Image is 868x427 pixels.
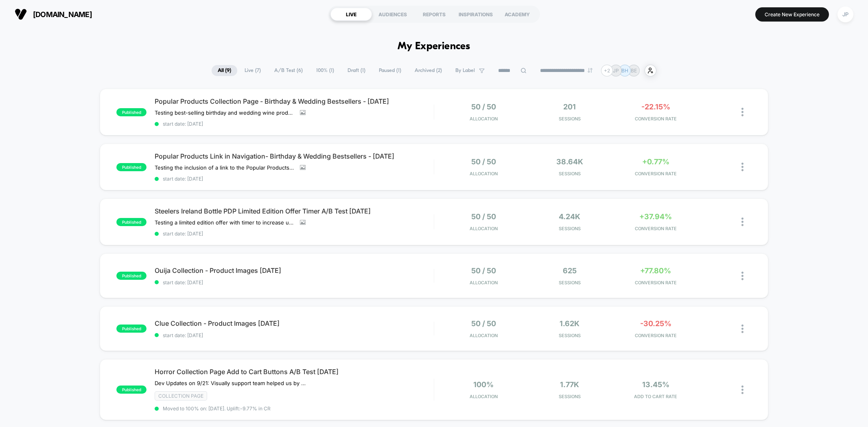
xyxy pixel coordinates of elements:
[529,333,611,338] span: Sessions
[563,102,576,111] span: 201
[470,171,498,176] span: Allocation
[155,219,294,226] span: Testing a limited edition offer with timer to increase urgency for customers to add the Steelers ...
[563,266,577,275] span: 625
[238,65,267,76] span: Live ( 7 )
[471,157,496,166] span: 50 / 50
[155,391,207,401] span: Collection Page
[529,171,611,176] span: Sessions
[413,8,455,21] div: REPORTS
[560,319,579,328] span: 1.62k
[741,108,743,116] img: close
[155,207,433,215] span: Steelers Ireland Bottle PDP Limited Edition Offer Timer A/B Test [DATE]
[640,319,671,328] span: -30.25%
[473,380,494,389] span: 100%
[741,272,743,280] img: close
[268,65,309,76] span: A/B Test ( 6 )
[470,280,498,285] span: Allocation
[155,152,433,160] span: Popular Products Link in Navigation- Birthday & Wedding Bestsellers - [DATE]
[601,65,613,76] div: + 2
[529,226,611,231] span: Sessions
[471,102,496,111] span: 50 / 50
[642,157,669,166] span: +0.77%
[837,7,853,22] div: JP
[614,394,697,399] span: ADD TO CART RATE
[835,6,856,23] button: JP
[163,405,271,412] span: Moved to 100% on: [DATE] . Uplift: -9.77% in CR
[330,8,372,21] div: LIVE
[341,65,372,76] span: Draft ( 1 )
[116,108,146,116] span: published
[741,386,743,394] img: close
[741,218,743,226] img: close
[33,10,92,19] span: [DOMAIN_NAME]
[155,109,294,116] span: Testing best-selling birthday and wedding wine products on the Popular Products collection page.
[155,97,433,105] span: Popular Products Collection Page - Birthday & Wedding Bestsellers - [DATE]
[116,218,146,226] span: published
[470,333,498,338] span: Allocation
[155,121,433,127] span: start date: [DATE]
[614,171,697,176] span: CONVERSION RATE
[12,8,94,21] button: [DOMAIN_NAME]
[639,212,672,221] span: +37.94%
[471,266,496,275] span: 50 / 50
[471,212,496,221] span: 50 / 50
[155,266,433,274] span: Ouija Collection - Product Images [DATE]
[155,380,306,386] span: Dev Updates on 9/21: Visually support team helped us by allowing the Add to Cart button be clicka...
[614,116,697,122] span: CONVERSION RATE
[310,65,340,76] span: 100% ( 1 )
[614,280,697,285] span: CONVERSION RATE
[613,68,619,74] p: JP
[556,157,583,166] span: 38.64k
[741,325,743,333] img: close
[614,226,697,231] span: CONVERSION RATE
[642,380,669,389] span: 13.45%
[372,8,413,21] div: AUDIENCES
[470,226,498,231] span: Allocation
[398,41,470,52] h1: My Experiences
[155,279,433,285] span: start date: [DATE]
[409,65,448,76] span: Archived ( 2 )
[455,68,475,74] span: By Label
[621,68,628,74] p: BH
[116,163,146,171] span: published
[560,380,579,389] span: 1.77k
[755,7,829,22] button: Create New Experience
[529,394,611,399] span: Sessions
[212,65,237,76] span: All ( 9 )
[559,212,580,221] span: 4.24k
[373,65,407,76] span: Paused ( 1 )
[116,272,146,280] span: published
[529,116,611,122] span: Sessions
[640,266,671,275] span: +77.80%
[631,68,637,74] p: BE
[116,386,146,394] span: published
[641,102,670,111] span: -22.15%
[15,8,27,20] img: Visually logo
[155,176,433,182] span: start date: [DATE]
[155,332,433,338] span: start date: [DATE]
[741,163,743,171] img: close
[155,319,433,327] span: Clue Collection - Product Images [DATE]
[155,164,294,171] span: Testing the inclusion of a link to the Popular Products collection page with CTA text: "Shop Our ...
[496,8,538,21] div: ACADEMY
[155,368,433,376] span: Horror Collection Page Add to Cart Buttons A/B Test [DATE]
[471,319,496,328] span: 50 / 50
[470,116,498,122] span: Allocation
[470,394,498,399] span: Allocation
[529,280,611,285] span: Sessions
[588,68,593,73] img: end
[116,325,146,333] span: published
[455,8,496,21] div: INSPIRATIONS
[614,333,697,338] span: CONVERSION RATE
[155,231,433,237] span: start date: [DATE]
